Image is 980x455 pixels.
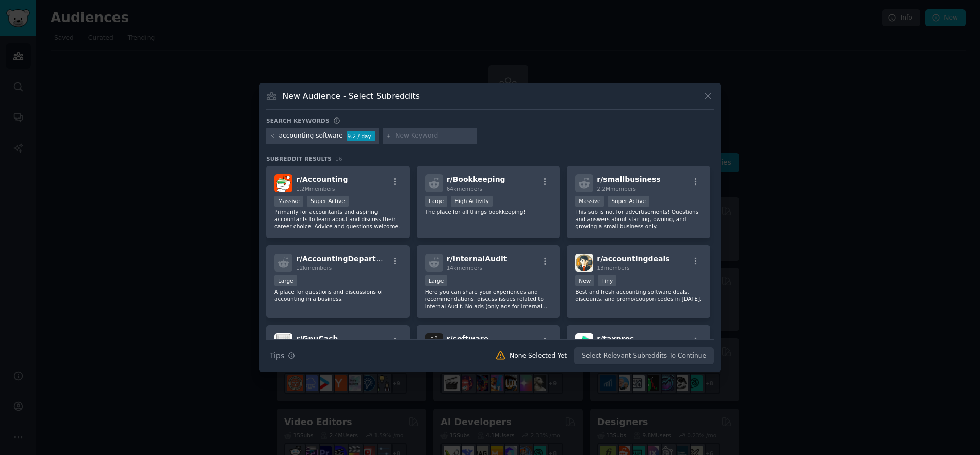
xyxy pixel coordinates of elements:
span: Subreddit Results [266,155,332,162]
p: Here you can share your experiences and recommendations, discuss issues related to Internal Audit... [425,288,552,310]
span: Tips [270,350,284,361]
div: New [575,275,594,286]
span: r/ taxpros [597,334,634,343]
span: r/ GnuCash [296,334,338,343]
span: r/ InternalAudit [447,255,507,263]
div: Super Active [307,196,349,207]
div: Massive [575,196,604,207]
span: r/ Accounting [296,175,348,183]
p: This sub is not for advertisements! Questions and answers about starting, owning, and growing a s... [575,208,702,230]
img: taxpros [575,333,593,351]
button: Tips [266,347,299,365]
p: Primarily for accountants and aspiring accountants to learn about and discuss their career choice... [274,208,401,230]
h3: Search keywords [266,117,330,124]
div: None Selected Yet [510,351,567,361]
h3: New Audience - Select Subreddits [283,91,420,102]
span: 1.2M members [296,186,335,192]
div: High Activity [451,196,493,207]
p: The place for all things bookkeeping! [425,208,552,215]
span: r/ AccountingDepartment [296,255,397,263]
span: r/ Bookkeeping [447,175,505,183]
span: r/ smallbusiness [597,175,660,183]
div: Massive [274,196,303,207]
span: 64k members [447,186,482,192]
div: accounting software [279,131,343,141]
div: Tiny [598,275,616,286]
div: Large [274,275,297,286]
span: 14k members [447,265,482,271]
div: Large [425,196,448,207]
img: GnuCash [274,333,292,351]
span: r/ software [447,334,489,343]
span: 16 [335,156,342,162]
img: accountingdeals [575,254,593,272]
span: r/ accountingdeals [597,255,669,263]
div: 9.2 / day [347,131,375,141]
span: 13 members [597,265,629,271]
img: software [425,333,443,351]
span: 2.2M members [597,186,636,192]
img: Accounting [274,174,292,192]
span: 12k members [296,265,332,271]
p: A place for questions and discussions of accounting in a business. [274,288,401,302]
div: Super Active [608,196,649,207]
input: New Keyword [395,131,473,141]
p: Best and fresh accounting software deals, discounts, and promo/coupon codes in [DATE]. [575,288,702,302]
div: Large [425,275,448,286]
